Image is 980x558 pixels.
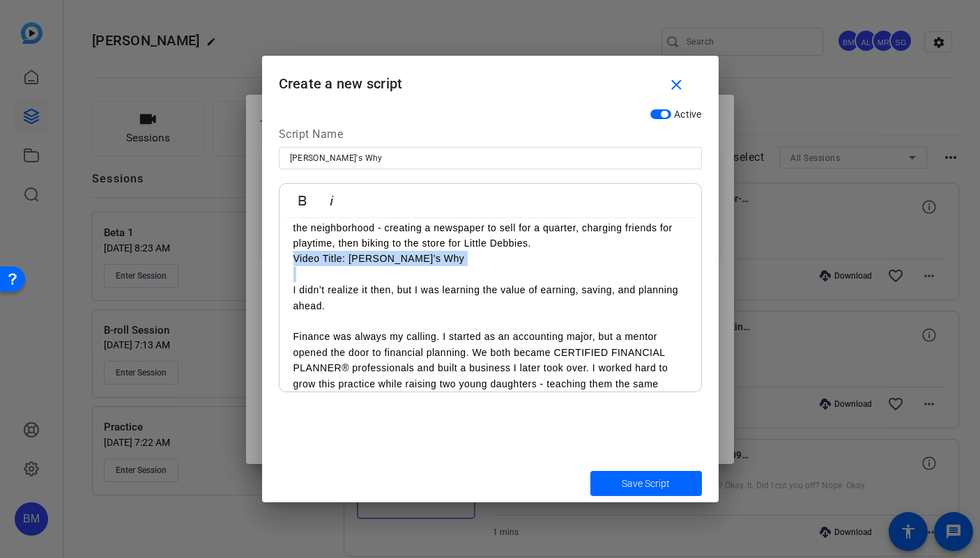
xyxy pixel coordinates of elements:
[279,126,702,147] div: Script Name
[674,109,702,120] span: Active
[293,204,687,251] p: That perspective made me fiercely independent from a young age. I practically ran the neighborhoo...
[622,476,670,491] span: Save Script
[290,150,691,166] input: Enter Script Name
[262,56,719,101] h1: Create a new script
[293,282,687,313] p: I didn’t realize it then, but I was learning the value of earning, saving, and planning ahead.
[293,329,687,407] p: Finance was always my calling. I started as an accounting major, but a mentor opened the door to ...
[590,471,702,496] button: Save Script
[668,77,685,94] mat-icon: close
[293,251,465,266] p: Video Title: [PERSON_NAME]’s Why
[319,187,345,215] button: Italic (⌘I)
[289,187,316,215] button: Bold (⌘B)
